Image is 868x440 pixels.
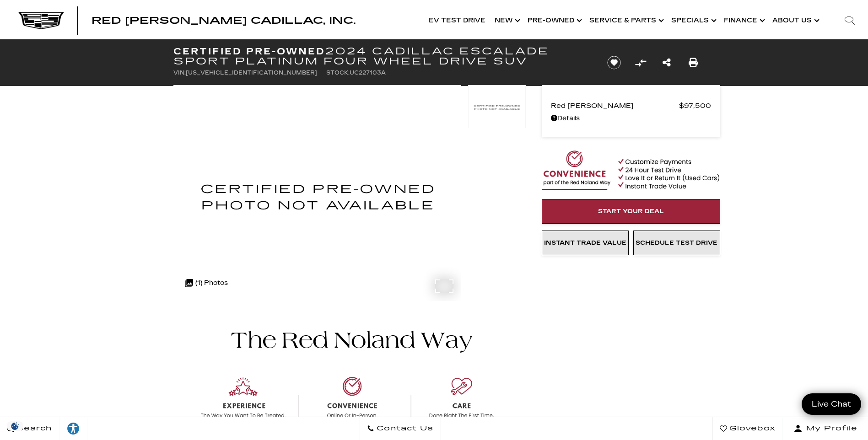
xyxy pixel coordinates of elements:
[663,56,671,69] a: Share this Certified Pre-Owned 2024 Cadillac Escalade Sport Platinum Four Wheel Drive SUV
[712,417,783,440] a: Glovebox
[551,112,711,125] a: Details
[679,99,711,112] span: $97,500
[689,56,698,69] a: Print this Certified Pre-Owned 2024 Cadillac Escalade Sport Platinum Four Wheel Drive SUV
[542,199,720,224] a: Start Your Deal
[424,2,490,39] a: EV Test Drive
[360,417,441,440] a: Contact Us
[598,208,664,215] span: Start Your Deal
[551,99,711,112] a: Red [PERSON_NAME] $97,500
[604,55,624,70] button: Save vehicle
[807,399,856,409] span: Live Chat
[803,422,857,435] span: My Profile
[542,231,629,255] a: Instant Trade Value
[719,2,768,39] a: Finance
[544,239,626,247] span: Instant Trade Value
[490,2,523,39] a: New
[523,2,585,39] a: Pre-Owned
[92,16,356,25] a: Red [PERSON_NAME] Cadillac, Inc.
[802,393,861,415] a: Live Chat
[92,15,356,26] span: Red [PERSON_NAME] Cadillac, Inc.
[173,46,592,66] h1: 2024 Cadillac Escalade Sport Platinum Four Wheel Drive SUV
[551,99,679,112] span: Red [PERSON_NAME]
[18,12,64,29] img: Cadillac Dark Logo with Cadillac White Text
[634,56,647,70] button: Compare Vehicle
[667,2,719,39] a: Specials
[636,239,717,247] span: Schedule Test Drive
[186,70,317,76] span: [US_VEHICLE_IDENTIFICATION_NUMBER]
[14,422,52,435] span: Search
[468,85,526,129] img: Certified Used 2024 Crystal White Tricoat Cadillac Sport Platinum image 1
[783,417,868,440] button: Open user profile menu
[5,421,26,431] section: Click to Open Cookie Consent Modal
[59,422,87,435] div: Explore your accessibility options
[768,2,822,39] a: About Us
[727,422,776,435] span: Glovebox
[5,421,26,431] img: Opt-Out Icon
[173,85,461,307] img: Certified Used 2024 Crystal White Tricoat Cadillac Sport Platinum image 1
[173,70,186,76] span: VIN:
[633,231,720,255] a: Schedule Test Drive
[350,70,386,76] span: UC227103A
[173,46,326,57] strong: Certified Pre-Owned
[59,417,87,440] a: Explore your accessibility options
[374,422,433,435] span: Contact Us
[326,70,350,76] span: Stock:
[585,2,667,39] a: Service & Parts
[180,272,232,294] div: (1) Photos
